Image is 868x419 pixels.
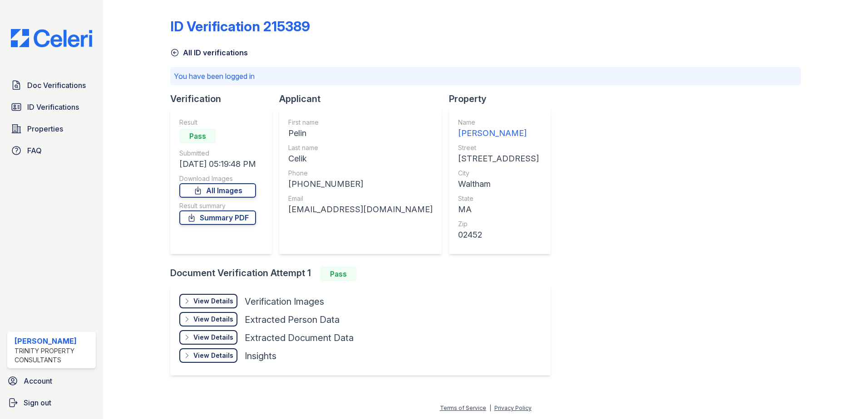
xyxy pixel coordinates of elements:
div: Document Verification Attempt 1 [170,267,558,281]
a: All ID verifications [170,47,248,58]
div: Celik [288,152,433,165]
a: FAQ [7,141,96,160]
span: Properties [27,123,63,134]
a: All Images [179,183,256,198]
div: Zip [458,219,539,229]
div: 02452 [458,229,539,241]
span: Doc Verifications [27,80,86,91]
div: [PHONE_NUMBER] [288,178,433,190]
div: View Details [193,351,233,360]
span: Account [24,375,52,386]
div: Trinity Property Consultants [15,346,92,365]
div: Applicant [279,93,449,105]
div: Extracted Person Data [245,313,340,326]
div: ID Verification 215389 [170,18,310,34]
div: Pass [320,267,356,281]
div: City [458,169,539,178]
div: View Details [193,333,233,342]
span: Sign out [24,397,51,408]
p: You have been logged in [174,71,797,82]
div: | [489,404,491,411]
div: Download Images [179,174,256,183]
div: View Details [193,297,233,306]
a: ID Verifications [7,98,96,116]
div: Pelin [288,127,433,140]
div: [DATE] 05:19:48 PM [179,158,256,171]
div: [PERSON_NAME] [15,336,92,346]
div: [EMAIL_ADDRESS][DOMAIN_NAME] [288,203,433,216]
div: Pass [179,129,216,143]
a: Properties [7,120,96,138]
div: Verification Images [245,295,324,308]
img: CE_Logo_Blue-a8612792a0a2168367f1c8372b55b34899dd931a85d93a1a3d3e32e68fde9ad4.png [4,29,99,47]
div: Result [179,118,256,127]
div: Result summary [179,201,256,210]
div: Waltham [458,178,539,190]
div: Last name [288,143,433,152]
div: MA [458,203,539,216]
div: View Details [193,315,233,324]
span: ID Verifications [27,102,79,112]
a: Doc Verifications [7,76,96,94]
div: Verification [170,93,279,105]
div: Property [449,93,558,105]
div: Insights [245,350,276,362]
div: Street [458,143,539,152]
a: Name [PERSON_NAME] [458,118,539,140]
span: FAQ [27,145,42,156]
div: Phone [288,169,433,178]
div: [PERSON_NAME] [458,127,539,140]
div: Email [288,194,433,203]
a: Account [4,372,99,390]
a: Sign out [4,394,99,412]
div: State [458,194,539,203]
div: First name [288,118,433,127]
div: Submitted [179,149,256,158]
div: Extracted Document Data [245,331,354,344]
div: Name [458,118,539,127]
a: Summary PDF [179,210,256,225]
a: Terms of Service [440,404,486,411]
div: [STREET_ADDRESS] [458,152,539,165]
a: Privacy Policy [494,404,532,411]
